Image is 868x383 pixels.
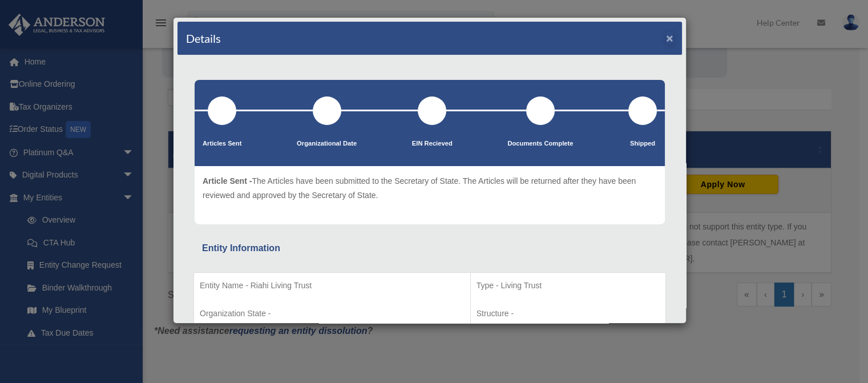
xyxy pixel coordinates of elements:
[200,279,465,293] p: Entity Name - Riahi Living Trust
[203,176,252,186] span: Article Sent -
[186,30,221,46] h4: Details
[297,138,357,150] p: Organizational Date
[203,174,657,202] p: The Articles have been submitted to the Secretary of State. The Articles will be returned after t...
[412,138,453,150] p: EIN Recieved
[203,138,241,150] p: Articles Sent
[666,32,673,44] button: ×
[202,240,657,256] div: Entity Information
[477,279,660,293] p: Type - Living Trust
[477,307,660,321] p: Structure -
[507,138,573,150] p: Documents Complete
[200,307,465,321] p: Organization State -
[628,138,657,150] p: Shipped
